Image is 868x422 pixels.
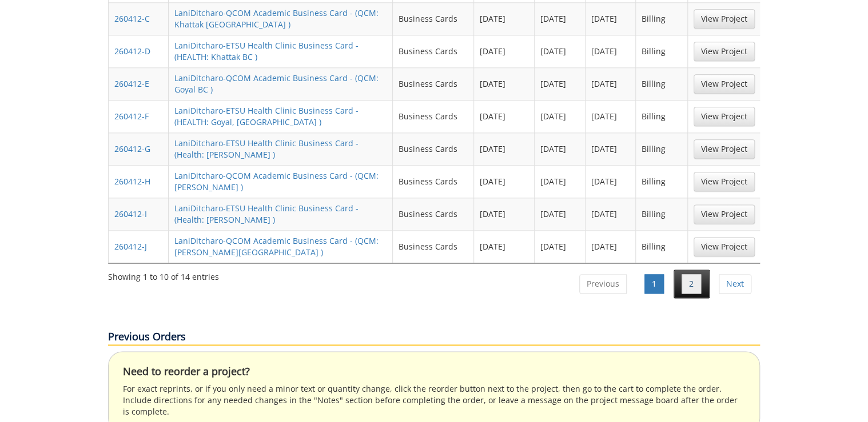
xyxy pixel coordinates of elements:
p: For exact reprints, or if you only need a minor text or quantity change, click the reorder button... [123,383,745,417]
a: 260412-I [114,208,147,219]
td: [DATE] [535,100,585,132]
td: [DATE] [535,132,585,165]
a: View Project [694,204,755,224]
td: [DATE] [586,100,636,132]
h4: Need to reorder a project? [123,366,745,377]
td: Business Cards [393,67,474,100]
td: [DATE] [535,67,585,100]
td: Billing [636,132,688,165]
td: [DATE] [535,230,585,263]
td: Business Cards [393,198,474,230]
a: View Project [694,9,755,29]
td: [DATE] [535,35,585,67]
a: Next [719,274,751,294]
a: View Project [694,172,755,191]
td: [DATE] [474,165,535,198]
td: [DATE] [586,67,636,100]
td: [DATE] [535,165,585,198]
td: [DATE] [586,165,636,198]
td: [DATE] [474,230,535,263]
td: Billing [636,230,688,263]
td: Business Cards [393,2,474,35]
a: 1 [644,274,664,294]
td: [DATE] [474,198,535,230]
td: Billing [636,67,688,100]
div: Showing 1 to 10 of 14 entries [108,267,219,283]
a: LaniDitcharo-ETSU Health Clinic Business Card - (Health: [PERSON_NAME] ) [174,203,359,225]
a: View Project [694,139,755,159]
td: Billing [636,198,688,230]
a: LaniDitcharo-QCOM Academic Business Card - (QCM: Goyal BC ) [174,73,379,95]
a: 260412-E [114,78,149,89]
a: 2 [682,274,701,294]
td: [DATE] [586,35,636,67]
a: LaniDitcharo-ETSU Health Clinic Business Card - (HEALTH: Khattak BC ) [174,40,359,62]
td: Business Cards [393,35,474,67]
a: 260412-F [114,111,149,122]
td: [DATE] [474,67,535,100]
td: [DATE] [586,132,636,165]
a: LaniDitcharo-ETSU Health Clinic Business Card - (Health: [PERSON_NAME] ) [174,138,359,160]
a: View Project [694,237,755,256]
a: View Project [694,107,755,126]
td: [DATE] [474,35,535,67]
td: Business Cards [393,165,474,198]
td: [DATE] [474,100,535,132]
td: [DATE] [586,198,636,230]
td: Billing [636,2,688,35]
a: 260412-J [114,241,147,252]
a: LaniDitcharo-ETSU Health Clinic Business Card - (HEALTH: Goyal, [GEOGRAPHIC_DATA] ) [174,105,359,127]
td: Billing [636,165,688,198]
td: Billing [636,35,688,67]
a: 260412-G [114,143,150,154]
td: [DATE] [474,132,535,165]
a: Previous [579,274,627,294]
a: LaniDitcharo-QCOM Academic Business Card - (QCM: Khattak [GEOGRAPHIC_DATA] ) [174,7,379,30]
a: View Project [694,42,755,61]
a: 260412-H [114,176,150,187]
a: 260412-D [114,46,150,57]
td: Business Cards [393,132,474,165]
a: LaniDitcharo-QCOM Academic Business Card - (QCM: [PERSON_NAME] ) [174,170,379,192]
td: [DATE] [474,2,535,35]
td: Business Cards [393,100,474,132]
td: [DATE] [586,2,636,35]
p: Previous Orders [108,329,760,345]
td: [DATE] [535,198,585,230]
td: [DATE] [586,230,636,263]
a: LaniDitcharo-QCOM Academic Business Card - (QCM: [PERSON_NAME][GEOGRAPHIC_DATA] ) [174,235,379,258]
a: 260412-C [114,13,150,24]
td: Billing [636,100,688,132]
td: [DATE] [535,2,585,35]
a: View Project [694,74,755,94]
td: Business Cards [393,230,474,263]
